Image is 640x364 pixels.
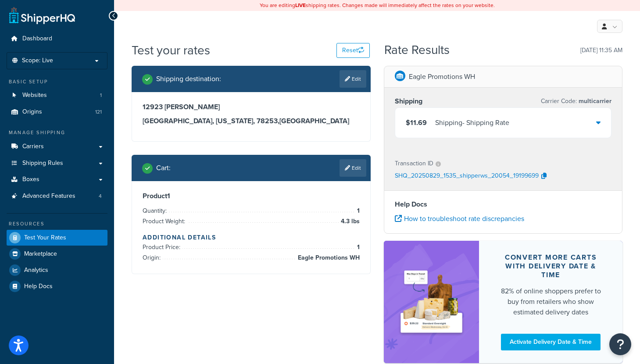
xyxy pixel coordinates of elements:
[501,334,601,350] a: Activate Delivery Date & Time
[435,117,509,129] div: Shipping - Shipping Rate
[95,108,102,116] span: 121
[22,108,42,116] span: Origins
[339,216,360,227] span: 4.3 lbs
[22,176,39,183] span: Boxes
[7,104,107,120] a: Origins121
[156,164,171,172] h2: Cart :
[340,70,366,88] a: Edit
[295,1,306,9] b: LIVE
[7,262,107,278] a: Analytics
[143,206,169,215] span: Quantity:
[7,87,107,103] li: Websites
[143,217,187,226] span: Product Weight:
[340,159,366,177] a: Edit
[406,118,427,128] span: $11.69
[7,188,107,204] a: Advanced Features4
[395,214,524,224] a: How to troubleshoot rate discrepancies
[143,243,182,252] span: Product Price:
[500,253,601,279] div: Convert more carts with delivery date & time
[143,103,360,111] h3: 12923 [PERSON_NAME]
[397,254,466,350] img: feature-image-ddt-36eae7f7280da8017bfb280eaccd9c446f90b1fe08728e4019434db127062ab4.png
[336,43,370,58] button: Reset
[395,157,433,170] p: Transaction ID
[143,233,360,242] h4: Additional Details
[395,170,539,183] p: SHQ_20250829_1535_shipperws_20054_19199699
[577,96,611,106] span: multicarrier
[355,206,360,216] span: 1
[296,253,360,263] span: Eagle Promotions WH
[7,278,107,294] a: Help Docs
[22,35,52,43] span: Dashboard
[24,267,48,274] span: Analytics
[7,139,107,155] a: Carriers
[541,95,611,107] p: Carrier Code:
[395,199,612,210] h4: Help Docs
[7,155,107,171] a: Shipping Rules
[24,234,66,242] span: Test Your Rates
[384,43,450,57] h2: Rate Results
[24,283,53,290] span: Help Docs
[7,104,107,120] li: Origins
[500,286,601,318] div: 82% of online shoppers prefer to buy from retailers who show estimated delivery dates
[22,160,63,167] span: Shipping Rules
[100,92,102,99] span: 1
[395,97,422,106] h3: Shipping
[22,92,47,99] span: Websites
[409,71,475,83] p: Eagle Promotions WH
[24,250,57,258] span: Marketplace
[143,117,360,125] h3: [GEOGRAPHIC_DATA], [US_STATE], 78253 , [GEOGRAPHIC_DATA]
[143,192,360,200] h3: Product 1
[132,42,210,59] h1: Test your rates
[7,246,107,262] a: Marketplace
[7,78,107,86] div: Basic Setup
[7,87,107,103] a: Websites1
[580,44,622,57] p: [DATE] 11:35 AM
[143,253,163,262] span: Origin:
[156,75,221,83] h2: Shipping destination :
[22,193,75,200] span: Advanced Features
[609,333,631,355] button: Open Resource Center
[22,57,53,64] span: Scope: Live
[355,242,360,253] span: 1
[7,188,107,204] li: Advanced Features
[7,230,107,246] a: Test Your Rates
[99,193,102,200] span: 4
[22,143,44,150] span: Carriers
[7,129,107,136] div: Manage Shipping
[7,31,107,47] a: Dashboard
[7,171,107,188] a: Boxes
[7,220,107,228] div: Resources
